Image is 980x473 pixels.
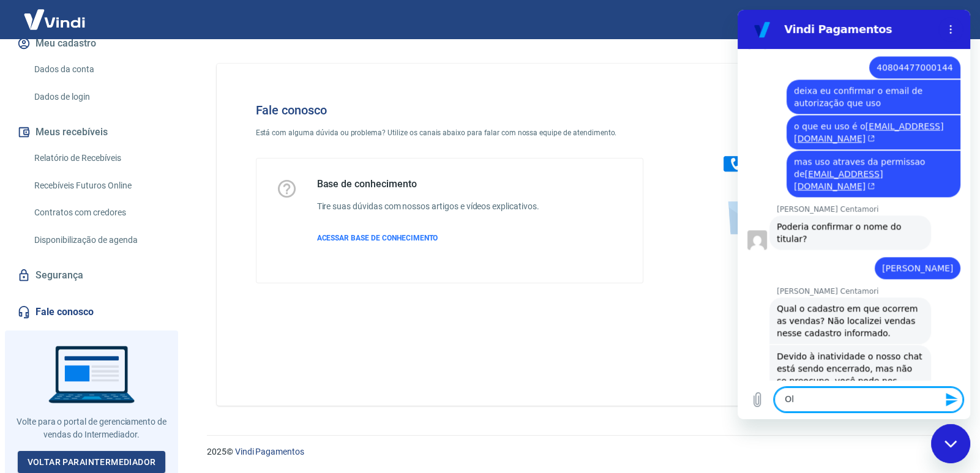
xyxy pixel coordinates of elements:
[37,378,225,402] textarea: Ol
[29,57,168,82] a: Dados da conta
[317,178,539,190] h5: Base de conhecimento
[235,447,304,456] a: Vindi Pagamentos
[931,424,970,463] iframe: Botão para abrir a janela de mensagens, conversa em andamento
[29,200,168,225] a: Contratos com credores
[699,83,885,247] img: Fale conosco
[39,340,186,438] div: Devido à inatividade o nosso chat está sendo encerrado, mas não se preocupe, você pode nos chamar...
[207,445,951,458] p: 2025 ©
[738,10,970,419] iframe: Janela de mensagens
[256,127,644,138] p: Está com alguma dúvida ou problema? Utilize os canais abaixo para falar com nossa equipe de atend...
[15,1,94,38] img: Vindi
[29,173,168,198] a: Recebíveis Futuros Online
[201,378,225,402] button: Enviar mensagem
[29,84,168,110] a: Dados de login
[15,299,168,326] a: Fale conosco
[256,103,644,117] h4: Fale conosco
[317,233,539,244] a: ACESSAR BASE DE CONHECIMENTO
[15,30,168,57] button: Meu cadastro
[15,262,168,289] a: Segurança
[317,200,539,213] h6: Tire suas dúvidas com nossos artigos e vídeos explicativos.
[29,146,168,171] a: Relatório de Recebíveis
[7,378,32,402] button: Carregar arquivo
[317,234,438,242] span: ACESSAR BASE DE CONHECIMENTO
[921,9,965,31] button: Sair
[15,119,168,146] button: Meus recebíveis
[29,228,168,253] a: Disponibilização de agenda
